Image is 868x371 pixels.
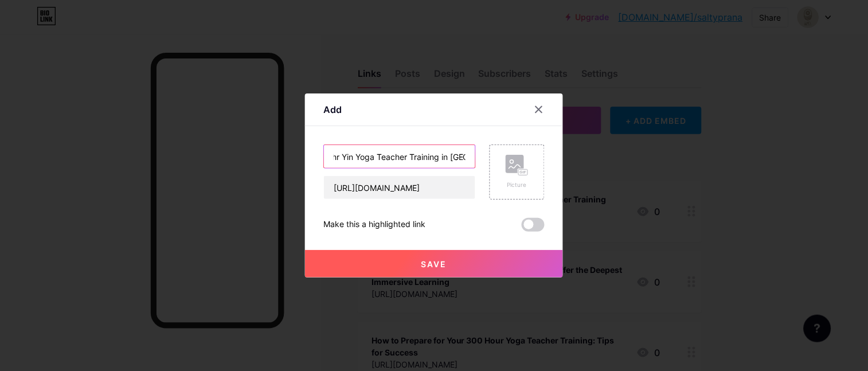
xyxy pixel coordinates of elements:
[506,181,529,189] div: Picture
[324,176,475,199] input: URL
[323,103,342,116] div: Add
[324,145,475,168] input: Title
[305,250,563,278] button: Save
[421,259,447,269] span: Save
[323,218,425,232] div: Make this a highlighted link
